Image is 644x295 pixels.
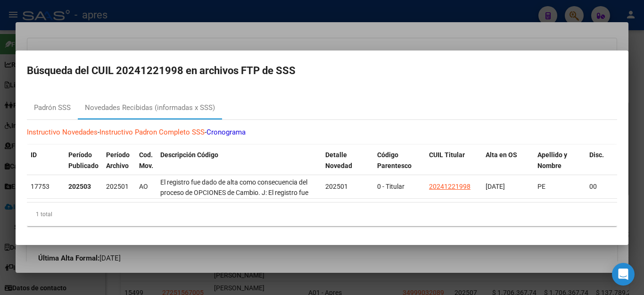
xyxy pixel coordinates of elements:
span: Detalle Novedad [325,151,352,169]
span: AO [139,183,148,190]
div: Open Intercom Messenger [612,263,635,286]
span: Descripción Código [160,151,218,159]
datatable-header-cell: Cod. Mov. [135,145,157,186]
div: Novedades Recibidas (informadas x SSS) [85,102,215,113]
span: Período Archivo [106,151,130,169]
span: 20241221998 [429,183,471,190]
span: ID [31,151,37,159]
datatable-header-cell: Disc. [586,145,614,186]
datatable-header-cell: Alta en OS [482,145,534,186]
div: 1 total [27,202,617,226]
a: Instructivo Novedades [27,128,98,136]
span: 0 - Titular [377,183,405,190]
span: Alta en OS [486,151,517,159]
a: Instructivo Padron Completo SSS [99,128,205,136]
datatable-header-cell: Código Parentesco [373,145,425,186]
span: CUIL Titular [429,151,465,159]
span: PE [537,183,545,190]
span: Cod. Mov. [139,151,153,169]
span: Período Publicado [68,151,99,169]
span: 17753 [31,183,50,190]
datatable-header-cell: ID [27,145,65,186]
datatable-header-cell: Período Archivo [102,145,135,186]
a: Cronograma [206,128,246,136]
p: - - [27,127,617,138]
span: 202501 [106,183,129,190]
span: [DATE] [486,183,505,190]
span: Código Parentesco [377,151,412,169]
span: El registro fue dado de alta como consecuencia del proceso de OPCIONES de Cambio. J: El registro ... [160,178,308,272]
span: Disc. [589,151,604,159]
span: Apellido y Nombre [537,151,567,169]
datatable-header-cell: Detalle Novedad [322,145,373,186]
datatable-header-cell: Apellido y Nombre [534,145,586,186]
datatable-header-cell: CUIL Titular [425,145,482,186]
datatable-header-cell: Descripción Código [157,145,322,186]
strong: 202503 [68,183,91,190]
div: 00 [589,181,610,192]
datatable-header-cell: Período Publicado [65,145,102,186]
div: Padrón SSS [34,102,71,113]
h2: Búsqueda del CUIL 20241221998 en archivos FTP de SSS [27,62,617,80]
span: 202501 [325,183,348,190]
